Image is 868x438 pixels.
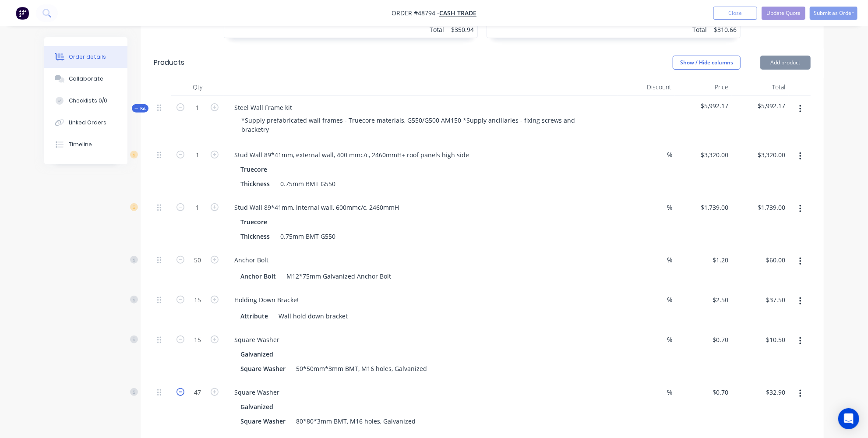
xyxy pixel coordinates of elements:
[240,215,271,228] div: Truecore
[293,362,430,375] div: 50*50mm*3mm BMT, M16 holes, Galvanized
[683,25,707,34] div: Total
[171,78,224,96] div: Qty
[227,333,286,346] div: Square Washer
[675,78,732,96] div: Price
[618,78,675,96] div: Discount
[44,90,127,112] button: Checklists 0/0
[667,255,672,265] span: %
[240,163,271,176] div: Truecore
[277,177,339,190] div: 0.75mm BMT G550
[810,7,857,20] button: Submit as Order
[154,57,184,68] div: Products
[69,97,107,105] div: Checklists 0/0
[69,53,106,61] div: Order details
[16,7,29,20] img: Factory
[237,177,273,190] div: Thickness
[420,25,444,34] div: Total
[227,201,406,214] div: Stud Wall 89*41mm, internal wall, 600mmc/c, 2460mmH
[44,134,127,155] button: Timeline
[69,119,106,127] div: Linked Orders
[392,9,439,18] span: Order #48794 -
[134,105,146,112] span: Kit
[132,104,148,113] button: Kit
[44,68,127,90] button: Collaborate
[237,270,279,283] div: Anchor Bolt
[838,408,859,429] div: Open Intercom Messenger
[69,141,92,148] div: Timeline
[451,25,474,34] div: $350.94
[762,7,805,20] button: Update Quote
[714,25,737,34] div: $310.66
[227,293,306,306] div: Holding Down Bracket
[667,335,672,345] span: %
[667,387,672,397] span: %
[439,9,476,18] a: Cash Trade
[234,114,600,136] div: *Supply prefabricated wall frames - Truecore materials, G550/G500 AM150 *Supply ancillaries - fix...
[227,254,275,266] div: Anchor Bolt
[227,101,299,114] div: Steel Wall Frame kit
[760,56,811,70] button: Add product
[227,386,286,399] div: Square Washer
[69,75,103,83] div: Collaborate
[227,148,476,161] div: Stud Wall 89*41mm, external wall, 400 mmc/c, 2460mmH+ roof panels high side
[275,310,351,322] div: Wall hold down bracket
[237,310,272,322] div: Attribute
[673,56,741,70] button: Show / Hide columns
[667,295,672,305] span: %
[293,415,419,427] div: 80*80*3mm BMT, M16 holes, Galvanized
[667,150,672,160] span: %
[735,101,785,110] span: $5,992.17
[732,78,789,96] div: Total
[44,112,127,134] button: Linked Orders
[240,348,277,360] div: Galvanized
[237,415,289,427] div: Square Washer
[237,362,289,375] div: Square Washer
[277,230,339,243] div: 0.75mm BMT G550
[44,46,127,68] button: Order details
[237,230,273,243] div: Thickness
[283,270,395,283] div: M12*75mm Galvanized Anchor Bolt
[240,400,277,413] div: Galvanized
[713,7,757,20] button: Close
[667,202,672,212] span: %
[678,101,728,110] span: $5,992.17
